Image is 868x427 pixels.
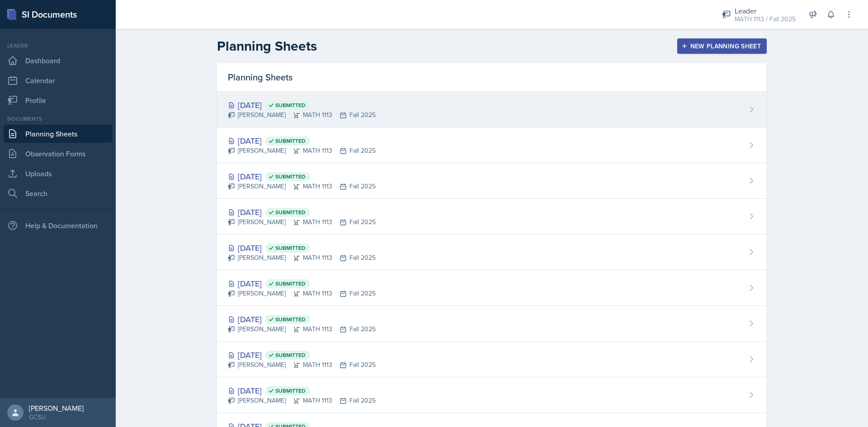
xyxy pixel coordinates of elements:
[275,352,306,359] span: Submitted
[4,125,112,143] a: Planning Sheets
[4,71,112,89] a: Calendar
[677,38,767,54] button: New Planning Sheet
[4,164,112,183] a: Uploads
[228,385,376,397] div: [DATE]
[228,349,376,361] div: [DATE]
[4,184,112,202] a: Search
[275,173,306,180] span: Submitted
[228,146,376,155] div: [PERSON_NAME] MATH 1113 Fall 2025
[275,387,306,394] span: Submitted
[228,110,376,120] div: [PERSON_NAME] MATH 1113 Fall 2025
[275,316,306,323] span: Submitted
[228,206,376,218] div: [DATE]
[29,413,84,422] div: GCSU
[4,115,112,123] div: Documents
[4,145,112,163] a: Observation Forms
[228,360,376,370] div: [PERSON_NAME] MATH 1113 Fall 2025
[217,92,767,127] a: [DATE] Submitted [PERSON_NAME]MATH 1113Fall 2025
[228,170,376,183] div: [DATE]
[275,280,306,287] span: Submitted
[4,52,112,70] a: Dashboard
[217,38,317,54] h2: Planning Sheets
[4,216,112,235] div: Help & Documentation
[735,5,796,16] div: Leader
[4,91,112,109] a: Profile
[217,270,767,306] a: [DATE] Submitted [PERSON_NAME]MATH 1113Fall 2025
[228,253,376,263] div: [PERSON_NAME] MATH 1113 Fall 2025
[228,313,376,325] div: [DATE]
[275,209,306,216] span: Submitted
[228,182,376,191] div: [PERSON_NAME] MATH 1113 Fall 2025
[4,42,112,50] div: Leader
[735,14,796,24] div: MATH 1113 / Fall 2025
[228,135,376,147] div: [DATE]
[228,324,376,334] div: [PERSON_NAME] MATH 1113 Fall 2025
[228,396,376,405] div: [PERSON_NAME] MATH 1113 Fall 2025
[217,163,767,199] a: [DATE] Submitted [PERSON_NAME]MATH 1113Fall 2025
[683,42,761,50] div: New Planning Sheet
[228,99,376,111] div: [DATE]
[217,199,767,235] a: [DATE] Submitted [PERSON_NAME]MATH 1113Fall 2025
[217,377,767,413] a: [DATE] Submitted [PERSON_NAME]MATH 1113Fall 2025
[217,127,767,163] a: [DATE] Submitted [PERSON_NAME]MATH 1113Fall 2025
[228,289,376,298] div: [PERSON_NAME] MATH 1113 Fall 2025
[228,277,376,290] div: [DATE]
[275,102,306,109] span: Submitted
[275,244,306,252] span: Submitted
[29,404,84,413] div: [PERSON_NAME]
[228,242,376,254] div: [DATE]
[217,342,767,377] a: [DATE] Submitted [PERSON_NAME]MATH 1113Fall 2025
[275,137,306,145] span: Submitted
[217,306,767,342] a: [DATE] Submitted [PERSON_NAME]MATH 1113Fall 2025
[217,235,767,270] a: [DATE] Submitted [PERSON_NAME]MATH 1113Fall 2025
[217,63,767,92] div: Planning Sheets
[228,217,376,227] div: [PERSON_NAME] MATH 1113 Fall 2025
